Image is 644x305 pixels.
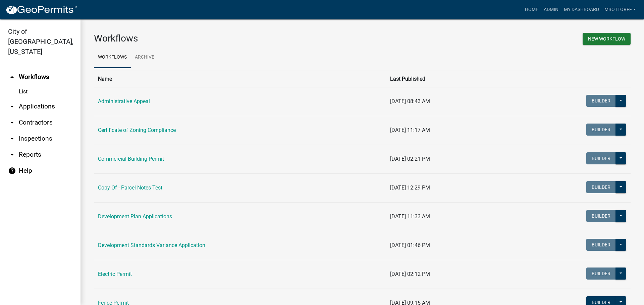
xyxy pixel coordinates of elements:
[98,184,162,191] a: Copy Of - Parcel Notes Test
[586,152,616,164] button: Builder
[8,73,16,81] i: arrow_drop_up
[98,213,172,220] a: Development Plan Applications
[98,242,205,248] a: Development Standards Variance Application
[98,127,176,133] a: Certificate of Zoning Compliance
[541,3,561,16] a: Admin
[131,47,158,68] a: Archive
[586,95,616,107] button: Builder
[94,33,357,44] h3: Workflows
[8,167,16,175] i: help
[8,102,16,110] i: arrow_drop_down
[586,268,616,280] button: Builder
[390,271,430,277] span: [DATE] 02:12 PM
[561,3,602,16] a: My Dashboard
[602,3,639,16] a: Mbottorff
[583,33,631,45] button: New Workflow
[390,156,430,162] span: [DATE] 02:21 PM
[98,98,150,104] a: Administrative Appeal
[586,124,616,136] button: Builder
[390,127,430,133] span: [DATE] 11:17 AM
[386,71,507,87] th: Last Published
[94,47,131,68] a: Workflows
[98,271,132,277] a: Electric Permit
[8,119,16,127] i: arrow_drop_down
[8,151,16,159] i: arrow_drop_down
[522,3,541,16] a: Home
[390,242,430,248] span: [DATE] 01:46 PM
[8,135,16,143] i: arrow_drop_down
[98,156,164,162] a: Commercial Building Permit
[586,181,616,193] button: Builder
[390,184,430,191] span: [DATE] 12:29 PM
[586,239,616,251] button: Builder
[586,210,616,222] button: Builder
[390,213,430,220] span: [DATE] 11:33 AM
[390,98,430,104] span: [DATE] 08:43 AM
[94,71,386,87] th: Name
